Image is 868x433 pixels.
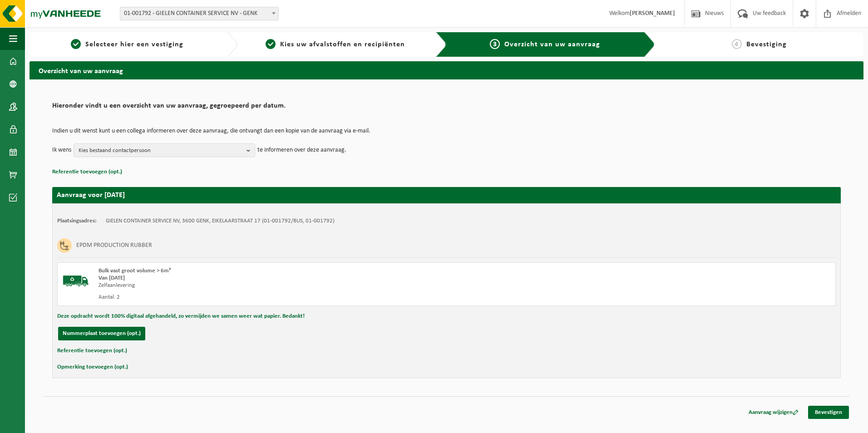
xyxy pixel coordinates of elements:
[99,294,483,301] div: Aantal: 2
[732,39,742,49] span: 4
[106,217,335,225] td: GIELEN CONTAINER SERVICE NV, 3600 GENK, EIKELAARSTRAAT 17 (01-001792/BUS, 01-001792)
[99,268,171,274] span: Bulk vast groot volume > 6m³
[266,39,276,49] span: 2
[58,327,145,340] button: Nummerplaat toevoegen (opt.)
[746,41,787,48] span: Bevestiging
[52,128,841,134] p: Indien u dit wenst kunt u een collega informeren over deze aanvraag, die ontvangt dan een kopie v...
[242,39,428,50] a: 2Kies uw afvalstoffen en recipiënten
[62,267,89,295] img: BL-SO-LV.png
[52,166,122,178] button: Referentie toevoegen (opt.)
[57,218,97,224] strong: Plaatsingsadres:
[57,361,128,373] button: Opmerking toevoegen (opt.)
[30,61,863,79] h2: Overzicht van uw aanvraag
[742,406,805,419] a: Aanvraag wijzigen
[120,7,279,20] span: 01-001792 - GIELEN CONTAINER SERVICE NV - GENK
[99,275,125,281] strong: Van [DATE]
[74,143,255,157] button: Kies bestaand contactpersoon
[120,7,278,20] span: 01-001792 - GIELEN CONTAINER SERVICE NV - GENK
[52,143,71,157] p: Ik wens
[85,41,183,48] span: Selecteer hier een vestiging
[257,143,346,157] p: te informeren over deze aanvraag.
[71,39,81,49] span: 1
[490,39,500,49] span: 3
[280,41,405,48] span: Kies uw afvalstoffen en recipiënten
[57,192,125,199] strong: Aanvraag voor [DATE]
[76,238,152,253] h3: EPDM PRODUCTION RUBBER
[34,39,220,50] a: 1Selecteer hier een vestiging
[808,406,849,419] a: Bevestigen
[57,345,127,357] button: Referentie toevoegen (opt.)
[79,144,243,157] span: Kies bestaand contactpersoon
[630,10,675,17] strong: [PERSON_NAME]
[99,282,483,289] div: Zelfaanlevering
[504,41,600,48] span: Overzicht van uw aanvraag
[52,102,841,114] h2: Hieronder vindt u een overzicht van uw aanvraag, gegroepeerd per datum.
[57,310,305,322] button: Deze opdracht wordt 100% digitaal afgehandeld, zo vermijden we samen weer wat papier. Bedankt!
